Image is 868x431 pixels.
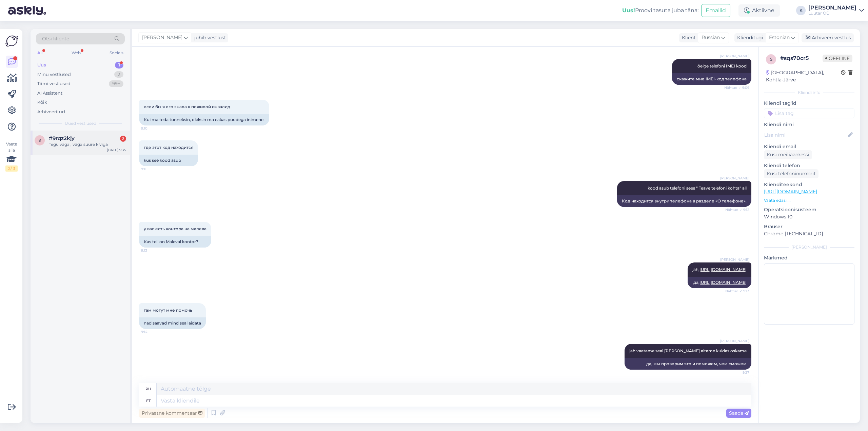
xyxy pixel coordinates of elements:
span: Russian [702,34,720,41]
span: Saada [729,410,749,416]
span: kood asub telefoni sees " Teave telefoni kohta" all [648,185,747,191]
span: 9 [39,138,41,143]
p: Brauser [764,223,854,230]
div: Küsi meiliaadressi [764,150,812,159]
div: AI Assistent [37,90,62,97]
div: 2 / 3 [5,165,18,172]
p: Vaata edasi ... [764,197,854,203]
p: Kliendi telefon [764,162,854,169]
span: [PERSON_NAME] [720,257,749,262]
b: Uus! [622,7,635,14]
span: 9:13 [141,248,166,253]
div: Kliendi info [764,90,854,96]
span: jah, [692,267,747,272]
span: s [770,57,772,62]
a: [URL][DOMAIN_NAME] [699,267,747,272]
a: [PERSON_NAME]Luutar OÜ [808,5,864,16]
img: Askly Logo [5,35,18,47]
button: Emailid [701,4,730,17]
div: Arhiveeri vestlus [802,33,854,42]
span: [PERSON_NAME] [720,338,749,344]
div: Luutar OÜ [808,11,856,16]
div: nad saavad mind seal aidata [139,317,206,329]
span: там могут мне помочь [144,308,192,313]
div: 1 [115,62,123,68]
p: Chrome [TECHNICAL_ID] [764,230,854,237]
p: Klienditeekond [764,181,854,188]
span: Nähtud ✓ 9:13 [724,289,749,294]
div: Klienditugi [734,34,763,41]
div: Proovi tasuta juba täna: [622,6,698,15]
p: Kliendi email [764,143,854,150]
div: [PERSON_NAME] [808,5,856,11]
div: 99+ [109,80,123,87]
span: 9:27 [724,370,749,375]
div: All [36,48,44,57]
input: Lisa tag [764,108,854,118]
div: Klient [679,34,696,41]
span: у вас есть контора на малева [144,226,206,231]
div: Tegu väga , väga suure kiviga [49,141,126,148]
span: 9:11 [141,166,166,172]
span: [PERSON_NAME] [720,176,749,181]
div: да, мы проверим это и поможем, чем сможем [625,358,751,370]
div: Kas teil on Maleval kontor? [139,236,211,248]
span: 9:10 [141,126,166,131]
div: да, [688,277,751,288]
div: Privaatne kommentaar [139,409,205,418]
div: et [146,395,151,407]
div: Aktiivne [738,4,780,17]
div: K [796,6,806,15]
span: Offline [823,55,852,62]
div: Kui ma teda tunneksin, oleksin ma eakas puudega inimene. [139,114,269,125]
div: Tiimi vestlused [37,80,71,87]
div: Kõik [37,99,47,106]
div: juhib vestlust [192,34,226,41]
p: Märkmed [764,254,854,261]
p: Operatsioonisüsteem [764,206,854,213]
span: Estonian [769,34,790,41]
input: Lisa nimi [764,131,847,139]
div: 2 [114,71,123,78]
span: [PERSON_NAME] [142,34,182,41]
p: Windows 10 [764,213,854,220]
span: 9:14 [141,329,166,334]
div: Web [70,48,82,57]
div: Arhiveeritud [37,109,65,115]
div: Uus [37,62,46,68]
div: 2 [120,136,126,142]
span: Nähtud ✓ 9:12 [724,207,749,212]
p: Kliendi nimi [764,121,854,128]
span: если бы я его знала я пожилой инвалид [144,104,230,109]
div: Vaata siia [5,141,18,172]
span: [PERSON_NAME] [720,54,749,59]
span: Otsi kliente [42,35,69,42]
span: öelge telefoni IMEI kood [697,63,747,68]
div: Код находится внутри телефона в разделе «О телефоне». [617,195,751,207]
span: #9rqz2kjy [49,135,75,141]
a: [URL][DOMAIN_NAME] [764,189,817,195]
span: jah vaatame seal [PERSON_NAME] aitame kuidas oskame [629,348,747,353]
span: Uued vestlused [65,120,96,126]
div: Minu vestlused [37,71,71,78]
div: Socials [108,48,125,57]
div: скажите мне IMEI-код телефона [672,73,751,85]
div: [PERSON_NAME] [764,244,854,250]
div: [DATE] 9:35 [107,148,126,153]
div: Küsi telefoninumbrit [764,169,818,178]
span: где этот код находится [144,145,193,150]
div: ru [145,383,151,395]
div: [GEOGRAPHIC_DATA], Kohtla-Järve [766,69,841,83]
div: kus see kood asub [139,155,198,166]
span: Nähtud ✓ 9:09 [724,85,749,90]
a: [URL][DOMAIN_NAME] [699,280,747,285]
div: # sqs70cr5 [780,54,823,62]
p: Kliendi tag'id [764,100,854,107]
